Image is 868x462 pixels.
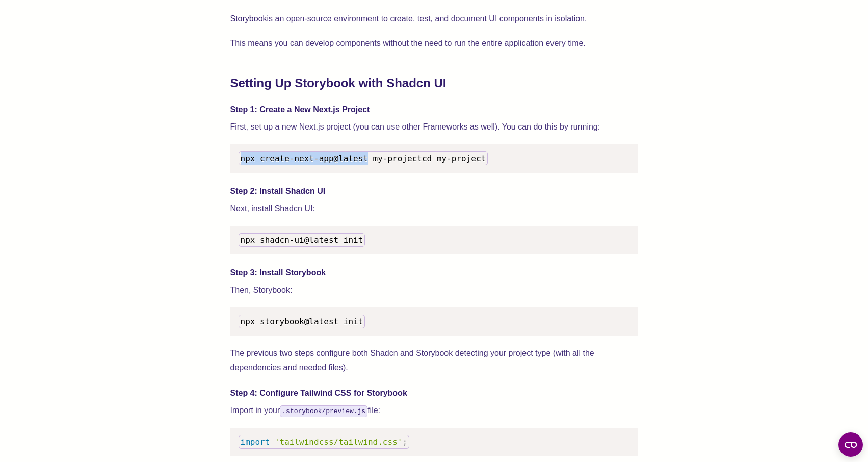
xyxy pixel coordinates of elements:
[230,104,638,116] h4: Step 1: Create a New Next.js Project
[230,12,638,26] p: is an open-source environment to create, test, and document UI components in isolation.
[230,387,638,399] h4: Step 4: Configure Tailwind CSS for Storybook
[838,432,863,457] button: Open CMP widget
[230,75,638,91] h2: Setting Up Storybook with Shadcn UI
[230,14,267,23] a: Storybook
[241,437,270,447] span: import
[230,403,638,418] p: Import in your file:
[241,235,363,245] span: npx shadcn-ui@latest init
[230,283,638,297] p: Then, Storybook:
[241,153,422,163] span: npx create-next-app@latest my-project
[280,405,367,417] code: .storybook/preview.js
[230,201,638,216] p: Next, install Shadcn UI:
[230,36,638,50] p: This means you can develop components without the need to run the entire application every time.
[230,346,638,375] p: The previous two steps configure both Shadcn and Storybook detecting your project type (with all ...
[239,151,488,165] code: cd my-project
[402,437,407,447] span: ;
[230,120,638,134] p: First, set up a new Next.js project (you can use other Frameworks as well). You can do this by ru...
[230,267,638,279] h4: Step 3: Install Storybook
[275,437,402,447] span: 'tailwindcss/tailwind.css'
[230,185,638,197] h4: Step 2: Install Shadcn UI
[241,317,363,326] span: npx storybook@latest init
